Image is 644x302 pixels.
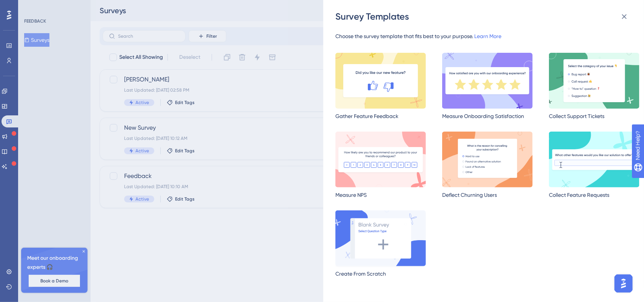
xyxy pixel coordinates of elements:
[335,132,426,187] img: nps
[474,33,501,39] a: Learn More
[18,2,47,11] span: Need Help?
[549,190,639,199] div: Collect Feature Requests
[335,11,633,23] div: Survey Templates
[335,190,426,199] div: Measure NPS
[549,132,639,187] img: requestFeature
[442,112,533,121] div: Measure Onboarding Satisfaction
[335,269,426,278] div: Create From Scratch
[442,132,533,187] img: deflectChurning
[442,190,533,199] div: Deflect Churning Users
[549,112,639,121] div: Collect Support Tickets
[335,53,426,109] img: gatherFeedback
[335,33,473,39] span: Choose the survey template that fits best to your purpose.
[612,272,635,295] iframe: UserGuiding AI Assistant Launcher
[442,53,533,109] img: satisfaction
[335,210,426,266] img: createScratch
[335,112,426,121] div: Gather Feature Feedback
[549,53,639,109] img: multipleChoice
